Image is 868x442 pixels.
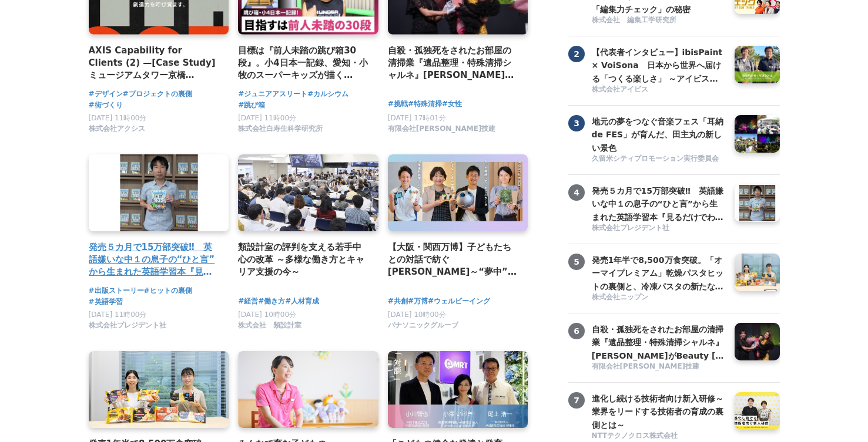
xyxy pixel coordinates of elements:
h3: 自殺・孤独死をされたお部屋の清掃業『遺品整理・特殊清掃シャルネ』[PERSON_NAME]がBeauty [GEOGRAPHIC_DATA][PERSON_NAME][GEOGRAPHIC_DA... [592,323,726,362]
h3: 【代表者インタビュー】ibisPaint × VoiSona 日本から世界へ届ける「つくる楽しさ」 ～アイビスがテクノスピーチと挑戦する、新しい創作文化の形成～ [592,46,726,85]
a: #デザイン [89,89,123,100]
span: 株式会社 類設計室 [238,320,301,330]
a: #ジュニアアスリート [238,89,307,100]
span: 4 [568,184,585,201]
span: 5 [568,254,585,270]
a: 株式会社アクシス [89,127,145,136]
span: [DATE] 10時00分 [238,311,296,319]
a: AXIS Capability for Clients (2) —[Case Study] ミュージアムタワー京橋 「WORK with ART」 [89,44,220,82]
a: #跳び箱 [238,100,265,111]
a: #人材育成 [285,296,319,307]
a: 株式会社ニップン [592,292,726,303]
span: 株式会社ニップン [592,292,648,302]
a: #共創 [388,296,408,307]
a: #ウェルビーイング [428,296,490,307]
a: 株式会社 類設計室 [238,324,301,332]
h3: 進化し続ける技術者向け新入研修～業界をリードする技術者の育成の裏側とは～ [592,392,726,431]
span: NTTテクノクロス株式会社 [592,431,678,441]
span: 株式会社 編集工学研究所 [592,15,676,25]
a: #特殊清掃 [408,99,442,110]
span: パナソニックグループ [388,320,458,330]
a: パナソニックグループ [388,324,458,332]
span: 株式会社アイビス [592,85,648,95]
span: [DATE] 11時00分 [89,114,147,122]
a: 株式会社白寿生科学研究所 [238,127,323,136]
span: 3 [568,115,585,131]
span: 株式会社プレジデント社 [89,320,166,330]
a: #プロジェクトの裏側 [123,89,192,100]
a: #出版ストーリー [89,285,144,296]
span: 有限会社[PERSON_NAME]技建 [388,124,496,134]
h3: 発売1年半で8,500万食突破。「オーマイプレミアム」乾燥パスタヒットの裏側と、冷凍パスタの新たな挑戦。徹底的な消費者起点で「おいしさ」を追求するニップンの歩み [592,254,726,293]
h3: 地元の夢をつなぐ音楽フェス「耳納 de FES」が育んだ、田主丸の新しい景色 [592,115,726,154]
span: [DATE] 11時00分 [238,114,296,122]
a: 【代表者インタビュー】ibisPaint × VoiSona 日本から世界へ届ける「つくる楽しさ」 ～アイビスがテクノスピーチと挑戦する、新しい創作文化の形成～ [592,46,726,83]
a: 地元の夢をつなぐ音楽フェス「耳納 de FES」が育んだ、田主丸の新しい景色 [592,115,726,153]
a: #働き方 [258,296,285,307]
a: 株式会社 編集工学研究所 [592,15,726,26]
a: 株式会社プレジデント社 [89,324,166,332]
span: [DATE] 17時01分 [388,114,446,122]
a: 【大阪・関西万博】子どもたちとの対話で紡ぐ[PERSON_NAME]～“夢中”の力を育む「Unlock FRプログラム」 [388,241,519,279]
a: 株式会社プレジデント社 [592,223,726,234]
a: NTTテクノクロス株式会社 [592,431,726,442]
a: 進化し続ける技術者向け新入研修～業界をリードする技術者の育成の裏側とは～ [592,392,726,430]
a: 自殺・孤独死をされたお部屋の清掃業『遺品整理・特殊清掃シャルネ』[PERSON_NAME]がBeauty [GEOGRAPHIC_DATA][PERSON_NAME][GEOGRAPHIC_DA... [388,44,519,82]
span: [DATE] 10時00分 [388,311,446,319]
a: #街づくり [89,100,123,111]
span: 株式会社アクシス [89,124,145,134]
a: 自殺・孤独死をされたお部屋の清掃業『遺品整理・特殊清掃シャルネ』[PERSON_NAME]がBeauty [GEOGRAPHIC_DATA][PERSON_NAME][GEOGRAPHIC_DA... [592,323,726,360]
a: #カルシウム [307,89,348,100]
span: 7 [568,392,585,409]
a: #挑戦 [388,99,408,110]
span: 6 [568,323,585,339]
span: 2 [568,46,585,62]
a: #ヒットの裏側 [144,285,192,296]
a: 株式会社アイビス [592,85,726,96]
a: 有限会社[PERSON_NAME]技建 [592,362,726,373]
a: #万博 [408,296,428,307]
a: 発売1年半で8,500万食突破。「オーマイプレミアム」乾燥パスタヒットの裏側と、冷凍パスタの新たな挑戦。徹底的な消費者起点で「おいしさ」を追求するニップンの歩み [592,254,726,291]
a: 久留米シティプロモーション実行委員会 [592,154,726,165]
span: 久留米シティプロモーション実行委員会 [592,154,719,164]
span: 有限会社[PERSON_NAME]技建 [592,362,700,372]
span: 株式会社白寿生科学研究所 [238,124,323,134]
a: 類設計室の評判を支える若手中心の改革 ～多様な働き方とキャリア支援の今～ [238,241,369,279]
a: 有限会社[PERSON_NAME]技建 [388,127,496,136]
a: #経営 [238,296,258,307]
span: 株式会社プレジデント社 [592,223,669,233]
a: #英語学習 [89,296,123,308]
h3: 発売５カ月で15万部突破‼ 英語嫌いな中１の息子の“ひと言”から生まれた英語学習本『見るだけでわかる‼ 英語ピクト図鑑』異例ヒットの要因 [592,184,726,224]
span: [DATE] 11時00分 [89,311,147,319]
a: 発売５カ月で15万部突破‼ 英語嫌いな中１の息子の“ひと言”から生まれた英語学習本『見るだけでわかる‼ 英語ピクト図鑑』異例ヒットの要因 [592,184,726,222]
a: #女性 [442,99,462,110]
a: 目標は『前人未踏の跳び箱30段』。小4日本一記録、愛知・小牧のスーパーキッズが描く[PERSON_NAME]とは？ [238,44,369,82]
a: 発売５カ月で15万部突破‼ 英語嫌いな中１の息子の“ひと言”から生まれた英語学習本『見るだけでわかる‼ 英語ピクト図鑑』異例ヒットの要因 [89,241,220,279]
